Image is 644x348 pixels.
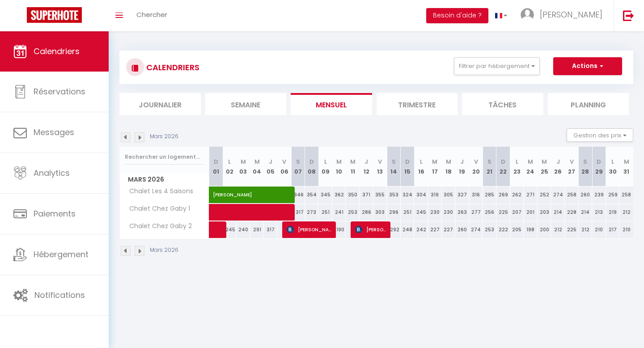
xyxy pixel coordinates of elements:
[455,204,469,221] div: 263
[346,204,360,221] div: 253
[606,187,620,203] div: 259
[606,221,620,238] div: 217
[387,221,401,238] div: 292
[551,187,565,203] div: 274
[387,187,401,203] div: 353
[428,221,442,238] div: 227
[528,157,533,166] abbr: M
[542,157,547,166] abbr: M
[414,221,428,238] div: 242
[442,147,456,187] th: 18
[346,187,360,203] div: 350
[125,149,204,165] input: Rechercher un logement...
[474,157,478,166] abbr: V
[565,187,579,203] div: 258
[223,147,237,187] th: 02
[483,221,496,238] div: 253
[305,147,319,187] th: 08
[34,249,89,260] span: Hébergement
[414,147,428,187] th: 16
[446,157,451,166] abbr: M
[432,157,437,166] abbr: M
[377,93,458,115] li: Trimestre
[455,187,469,203] div: 327
[287,221,333,238] span: [PERSON_NAME]
[387,204,401,221] div: 296
[237,221,250,238] div: 240
[428,187,442,203] div: 319
[378,157,382,166] abbr: V
[401,147,415,187] th: 15
[121,187,195,196] span: Chalet Les 4 Saisons
[414,204,428,221] div: 245
[414,187,428,203] div: 304
[579,221,593,238] div: 212
[34,289,85,301] span: Notifications
[318,147,332,187] th: 09
[524,147,538,187] th: 24
[296,157,300,166] abbr: S
[592,221,606,238] div: 210
[556,157,560,166] abbr: J
[570,157,574,166] abbr: V
[606,204,620,221] div: 219
[597,157,601,166] abbr: D
[350,157,356,166] abbr: M
[510,187,524,203] div: 262
[540,9,602,20] span: [PERSON_NAME]
[496,221,510,238] div: 222
[324,157,327,166] abbr: L
[355,221,387,238] span: [PERSON_NAME]
[619,147,633,187] th: 31
[579,187,593,203] div: 260
[538,204,551,221] div: 203
[282,157,286,166] abbr: V
[121,221,194,231] span: Chalet Chez Gaby 2
[34,167,70,178] span: Analytics
[332,147,346,187] th: 10
[346,147,360,187] th: 11
[144,57,199,77] h3: CALENDRIERS
[250,147,264,187] th: 04
[241,157,246,166] abbr: M
[373,204,387,221] div: 303
[237,147,250,187] th: 03
[442,221,456,238] div: 227
[360,147,373,187] th: 12
[524,187,538,203] div: 271
[442,187,456,203] div: 305
[401,204,415,221] div: 251
[291,147,305,187] th: 07
[213,182,336,199] span: [PERSON_NAME]
[516,157,518,166] abbr: L
[462,93,543,115] li: Tâches
[250,221,264,238] div: 291
[120,173,209,186] span: Mars 2026
[538,147,551,187] th: 25
[150,246,178,255] p: Mars 2026
[551,147,565,187] th: 26
[501,157,505,166] abbr: D
[483,204,496,221] div: 256
[428,147,442,187] th: 17
[426,8,488,23] button: Besoin d'aide ?
[524,221,538,238] div: 198
[510,147,524,187] th: 23
[428,204,442,221] div: 230
[336,157,342,166] abbr: M
[565,204,579,221] div: 228
[373,147,387,187] th: 13
[360,204,373,221] div: 286
[510,204,524,221] div: 207
[583,157,587,166] abbr: S
[373,187,387,203] div: 355
[551,221,565,238] div: 212
[487,157,491,166] abbr: S
[567,128,633,142] button: Gestion des prix
[387,147,401,187] th: 14
[405,157,410,166] abbr: D
[619,221,633,238] div: 210
[606,147,620,187] th: 30
[150,132,178,141] p: Mars 2026
[619,187,633,203] div: 258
